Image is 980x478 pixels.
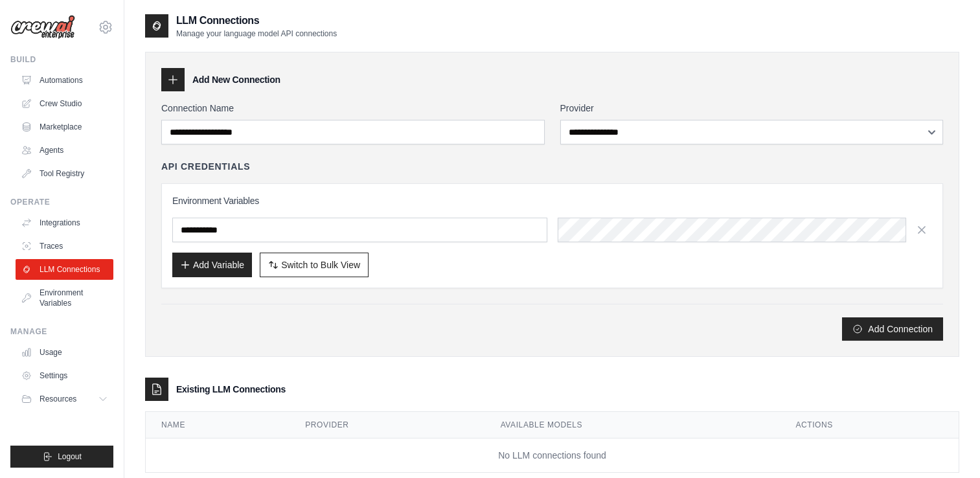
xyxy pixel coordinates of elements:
[146,412,290,438] th: Name
[176,28,337,39] p: Manage your language model API connections
[16,365,113,386] a: Settings
[16,236,113,256] a: Traces
[16,212,113,233] a: Integrations
[16,93,113,114] a: Crew Studio
[290,412,485,438] th: Provider
[915,416,980,478] iframe: Chat Widget
[146,438,959,473] td: No LLM connections found
[176,383,286,396] h3: Existing LLM Connections
[172,194,932,207] h3: Environment Variables
[161,102,545,115] label: Connection Name
[10,15,75,40] img: Logo
[16,140,113,161] a: Agents
[10,446,113,468] button: Logout
[560,102,944,115] label: Provider
[260,253,369,277] button: Switch to Bulk View
[176,13,337,28] h2: LLM Connections
[281,258,360,271] span: Switch to Bulk View
[10,197,113,207] div: Operate
[16,117,113,137] a: Marketplace
[192,73,280,86] h3: Add New Connection
[16,163,113,184] a: Tool Registry
[16,259,113,280] a: LLM Connections
[40,394,76,404] span: Resources
[10,54,113,65] div: Build
[780,412,959,438] th: Actions
[172,253,252,277] button: Add Variable
[16,70,113,91] a: Automations
[16,342,113,363] a: Usage
[16,389,113,409] button: Resources
[10,326,113,337] div: Manage
[58,451,82,462] span: Logout
[842,317,943,341] button: Add Connection
[161,160,250,173] h4: API Credentials
[16,282,113,313] a: Environment Variables
[485,412,781,438] th: Available Models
